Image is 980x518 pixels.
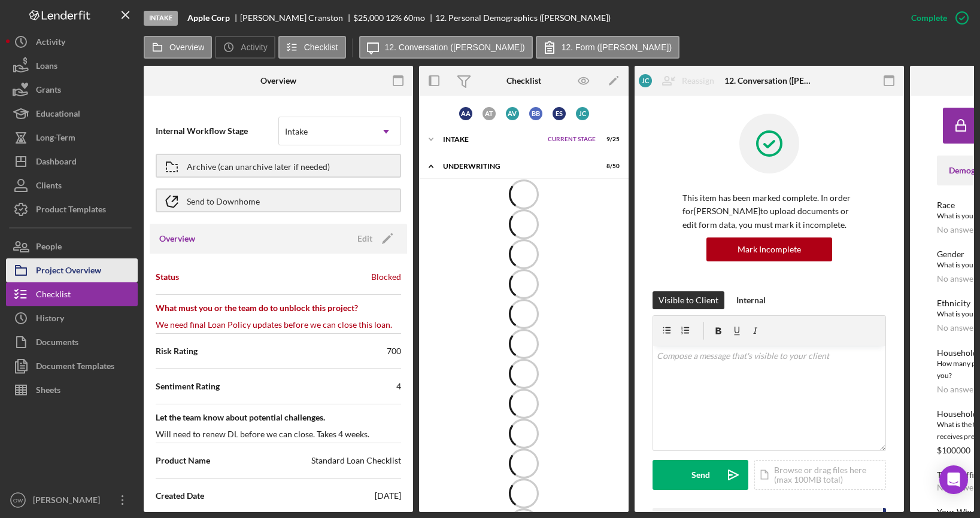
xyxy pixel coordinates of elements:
div: Send [691,460,710,490]
span: Risk Rating [156,345,198,357]
button: Mark Incomplete [706,237,832,261]
button: Checklist [278,36,346,59]
div: Will need to renew DL before we can close. Takes 4 weeks. [156,428,369,440]
div: 700 [387,345,401,357]
button: 12. Conversation ([PERSON_NAME]) [359,36,533,59]
div: Internal [736,291,766,309]
div: Educational [36,102,80,129]
div: Checklist [36,282,71,309]
div: History [36,306,64,333]
button: Activity [6,30,138,54]
button: Grants [6,78,138,102]
button: JCReassign [633,69,726,93]
div: Intake [443,136,542,143]
div: A V [506,107,519,120]
div: Product Templates [36,197,106,224]
button: Visible to Client [653,291,724,309]
div: 60 mo [403,13,425,23]
div: A A [459,107,472,120]
button: People [6,234,138,258]
div: Complete [911,6,947,30]
div: [PERSON_NAME] [30,488,108,515]
span: Internal Workflow Stage [156,125,278,137]
label: Checklist [304,42,338,52]
button: Checklist [6,282,138,306]
span: Product Name [156,455,210,467]
button: Product Templates [6,197,138,221]
text: OW [13,497,23,504]
a: Document Templates [6,354,138,378]
div: 8 / 50 [598,163,620,170]
span: What must you or the team do to unblock this project? [156,302,401,314]
div: Project Overview [36,258,101,285]
div: 12. Personal Demographics ([PERSON_NAME]) [435,13,611,23]
label: 12. Conversation ([PERSON_NAME]) [385,42,525,52]
button: Archive (can unarchive later if needed) [156,154,401,178]
span: Created Date [156,490,204,502]
button: Clients [6,173,138,197]
div: Archive (can unarchive later if needed) [187,155,330,176]
div: Long-Term [36,126,75,153]
div: Underwriting [443,163,590,170]
div: Open Intercom Messenger [939,465,968,494]
button: Send [653,460,748,490]
span: Current Stage [548,136,596,143]
label: 12. Form ([PERSON_NAME]) [562,42,672,52]
span: Status [156,271,179,283]
b: Apple Corp [187,13,230,23]
button: Dashboard [6,150,138,173]
button: History [6,306,138,330]
div: 12 % [386,13,402,23]
div: Edit [357,230,372,248]
span: Let the team know about potential challenges. [156,412,401,423]
div: People [36,234,62,261]
div: 12. Conversation ([PERSON_NAME]) [724,76,814,86]
div: Visible to Client [659,291,718,309]
label: Activity [241,42,267,52]
button: Internal [730,291,772,309]
div: $25,000 [353,13,384,23]
div: J C [639,74,652,87]
button: OW[PERSON_NAME] [6,488,138,512]
div: Overview [260,76,296,86]
div: Reassign [682,69,714,93]
button: Loans [6,54,138,78]
button: Educational [6,102,138,126]
p: This item has been marked complete. In order for [PERSON_NAME] to upload documents or edit form d... [682,191,856,231]
div: Clients [36,173,62,200]
div: Loans [36,54,57,81]
div: 9 / 25 [598,136,620,143]
div: Mark Incomplete [738,237,801,261]
div: Checklist [506,76,541,86]
div: J C [576,107,589,120]
button: Overview [144,36,212,59]
div: E S [553,107,566,120]
div: B B [529,107,542,120]
div: [DATE] [375,490,401,502]
div: Send to Downhome [187,190,260,211]
div: Dashboard [36,150,77,176]
h3: Overview [159,233,195,245]
div: Intake [285,127,308,136]
div: We need final Loan Policy updates before we can close this loan. [156,319,392,331]
div: Grants [36,78,61,105]
a: Documents [6,330,138,354]
button: Complete [899,6,974,30]
button: Edit [350,230,398,248]
button: Project Overview [6,258,138,282]
a: Sheets [6,378,138,402]
button: Long-Term [6,126,138,150]
button: Activity [215,36,275,59]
